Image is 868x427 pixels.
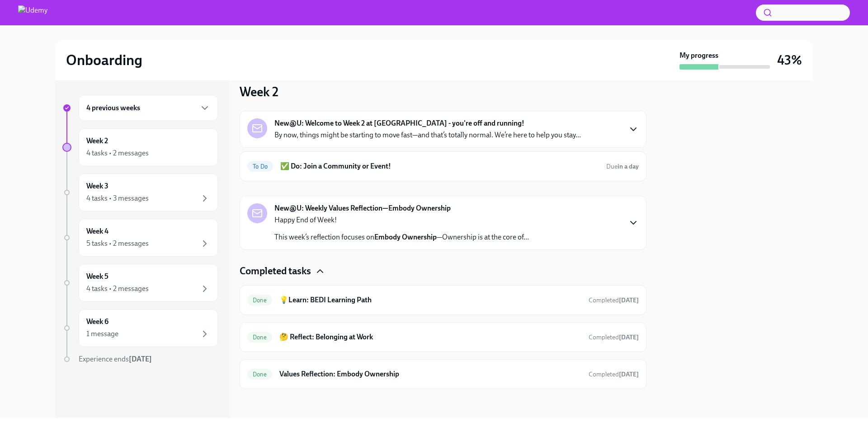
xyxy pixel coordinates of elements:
[619,333,639,341] strong: [DATE]
[62,128,218,166] a: Week 24 tasks • 2 messages
[274,130,581,140] p: By now, things might be starting to move fast—and that’s totally normal. We’re here to help you s...
[86,103,140,113] h6: 4 previous weeks
[247,367,639,381] a: DoneValues Reflection: Embody OwnershipCompleted[DATE]
[777,52,802,68] h3: 43%
[18,5,47,20] img: Udemy
[62,264,218,302] a: Week 54 tasks • 2 messages
[240,264,311,278] h4: Completed tasks
[589,333,639,342] span: September 15th, 2025 17:04
[279,369,581,379] h6: Values Reflection: Embody Ownership
[86,272,108,282] h6: Week 5
[62,309,218,347] a: Week 61 message
[679,51,718,61] strong: My progress
[280,161,599,171] h6: ✅ Do: Join a Community or Event!
[86,193,149,203] div: 4 tasks • 3 messages
[247,159,639,174] a: To Do✅ Do: Join a Community or Event!Duein a day
[618,163,639,170] strong: in a day
[86,181,108,191] h6: Week 3
[79,95,218,121] div: 4 previous weeks
[274,118,524,128] strong: New@U: Welcome to Week 2 at [GEOGRAPHIC_DATA] - you're off and running!
[129,355,152,363] strong: [DATE]
[374,233,437,241] strong: Embody Ownership
[274,215,529,225] p: Happy End of Week!
[247,334,272,341] span: Done
[589,296,639,305] span: September 15th, 2025 17:02
[619,371,639,378] strong: [DATE]
[86,284,149,294] div: 4 tasks • 2 messages
[589,333,639,341] span: Completed
[86,329,118,339] div: 1 message
[86,317,108,327] h6: Week 6
[247,371,272,378] span: Done
[240,84,278,100] h3: Week 2
[62,219,218,257] a: Week 45 tasks • 2 messages
[274,232,529,242] p: This week’s reflection focuses on —Ownership is at the core of...
[247,297,272,304] span: Done
[86,239,149,249] div: 5 tasks • 2 messages
[619,296,639,304] strong: [DATE]
[66,51,142,69] h2: Onboarding
[86,136,108,146] h6: Week 2
[589,371,639,378] span: Completed
[86,226,108,236] h6: Week 4
[279,332,581,342] h6: 🤔 Reflect: Belonging at Work
[247,163,273,170] span: To Do
[240,264,646,278] div: Completed tasks
[62,174,218,211] a: Week 34 tasks • 3 messages
[247,330,639,344] a: Done🤔 Reflect: Belonging at WorkCompleted[DATE]
[279,295,581,305] h6: 💡Learn: BEDI Learning Path
[589,296,639,304] span: Completed
[589,370,639,379] span: September 18th, 2025 16:36
[606,163,639,170] span: Due
[86,148,149,158] div: 4 tasks • 2 messages
[247,293,639,307] a: Done💡Learn: BEDI Learning PathCompleted[DATE]
[79,355,152,363] span: Experience ends
[274,203,451,213] strong: New@U: Weekly Values Reflection—Embody Ownership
